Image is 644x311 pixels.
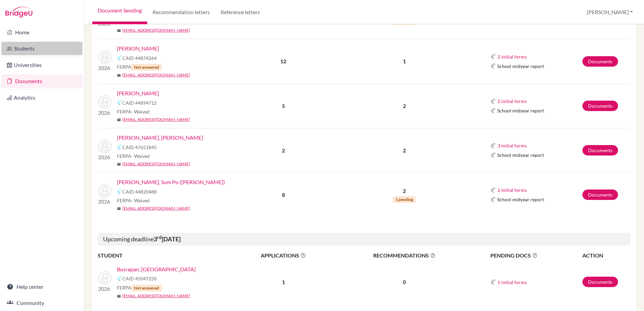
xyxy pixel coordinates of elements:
span: CAID 45047250 [122,275,157,282]
img: Common App logo [490,54,496,59]
span: APPLICATIONS [233,251,334,260]
img: Li, Sum Po (Asher) [98,184,111,198]
a: Documents [1,74,83,88]
h5: Upcoming deadline [98,233,631,246]
img: Common App logo [117,100,122,105]
a: Documents [582,56,618,67]
span: RECOMMENDATIONS [334,251,474,260]
a: Community [1,296,83,310]
img: Craft, Robert [98,50,111,64]
a: Busrapan, [GEOGRAPHIC_DATA] [117,265,196,273]
span: School midyear report [497,151,544,159]
span: CAID 44894712 [122,99,157,106]
sup: rd [157,235,162,240]
button: 2 initial forms [497,186,527,194]
span: 1 pending [393,196,416,203]
a: [EMAIL_ADDRESS][DOMAIN_NAME] [122,27,190,33]
span: mail [117,294,121,298]
span: FERPA [117,197,150,204]
th: STUDENT [98,251,232,260]
span: School midyear report [497,196,544,203]
a: Universities [1,58,83,72]
a: [PERSON_NAME] [117,89,159,97]
img: Common App logo [490,99,496,104]
a: [EMAIL_ADDRESS][DOMAIN_NAME] [122,116,190,123]
a: [EMAIL_ADDRESS][DOMAIN_NAME] [122,72,190,78]
img: Bridge-U [5,7,32,18]
b: 1 [282,279,285,285]
p: 2026 [98,64,111,72]
span: mail [117,29,121,33]
a: [EMAIL_ADDRESS][DOMAIN_NAME] [122,161,190,167]
p: 1 [334,57,474,65]
p: 2026 [98,153,111,161]
img: Griffin, Kian [98,95,111,109]
a: Students [1,42,83,55]
span: CAID 44820488 [122,188,157,195]
b: 2 [282,147,285,153]
span: CAID 44874264 [122,55,157,62]
button: 2 initial forms [497,53,527,61]
span: Not answered [131,285,162,291]
a: [EMAIL_ADDRESS][DOMAIN_NAME] [122,293,190,299]
a: Help center [1,280,83,293]
span: mail [117,207,121,211]
img: Common App logo [490,152,496,158]
img: Common App logo [117,276,122,281]
span: - Waived [131,198,150,203]
p: 2026 [98,285,111,293]
span: FERPA [117,284,162,291]
a: Home [1,26,83,39]
span: - Waived [131,109,150,114]
a: Analytics [1,91,83,104]
button: 3 initial forms [497,142,527,149]
img: Common App logo [117,144,122,150]
a: [PERSON_NAME], Sum Po ([PERSON_NAME]) [117,178,225,186]
img: Busrapan, Pran [98,271,111,285]
a: [EMAIL_ADDRESS][DOMAIN_NAME] [122,205,190,211]
img: Common App logo [490,143,496,148]
img: Common App logo [490,108,496,113]
img: Common App logo [490,279,496,285]
button: [PERSON_NAME] [584,6,636,19]
a: Documents [582,277,618,287]
span: - Waived [131,153,150,159]
span: mail [117,162,121,166]
a: Documents [582,145,618,155]
b: 8 [282,192,285,198]
p: 2026 [98,109,111,117]
span: School midyear report [497,63,544,70]
a: [PERSON_NAME] [117,44,159,53]
span: School midyear report [497,107,544,114]
span: mail [117,118,121,122]
img: Common App logo [490,187,496,193]
a: Documents [582,189,618,200]
span: PENDING DOCS [490,251,582,260]
button: 2 initial forms [497,97,527,105]
img: Common App logo [490,63,496,69]
b: 12 [280,58,286,64]
b: 5 [282,103,285,109]
span: FERPA [117,152,150,160]
span: Not answered [131,64,162,71]
b: 3 [DATE] [154,235,181,243]
span: FERPA [117,108,150,115]
a: Documents [582,101,618,111]
p: 2 [334,187,474,195]
img: Common App logo [117,55,122,61]
p: 2 [334,146,474,154]
p: 0 [334,278,474,286]
p: 2026 [98,198,111,206]
img: Common App logo [117,189,122,194]
p: 2 [334,102,474,110]
span: mail [117,73,121,77]
span: FERPA [117,63,162,71]
a: [PERSON_NAME], [PERSON_NAME] [117,134,203,142]
img: Kwong, Jensen [98,140,111,153]
span: CAID 47651845 [122,144,157,151]
img: Common App logo [490,197,496,202]
th: ACTION [582,251,631,260]
button: 1 initial forms [497,278,527,286]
